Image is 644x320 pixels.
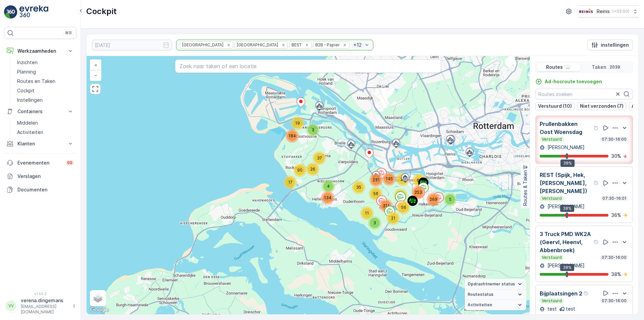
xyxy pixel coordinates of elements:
[4,183,76,196] a: Documenten
[91,60,101,70] a: In zoomen
[443,193,457,206] div: 5
[17,159,62,166] p: Evenementen
[91,70,101,80] a: Uitzoomen
[14,67,76,77] a: Planning
[4,297,76,315] button: VVverena.dingemans[EMAIL_ADDRESS][DOMAIN_NAME]
[592,64,606,71] p: Taken
[17,68,36,75] p: Planning
[386,176,393,181] span: 145
[391,216,395,221] span: 21
[465,300,526,310] summary: Activiteiten
[611,271,621,278] p: 38 %
[396,173,410,186] div: 29
[14,118,76,128] a: Middelen
[535,89,633,99] input: Routes zoeken
[17,87,35,94] p: Cockpit
[566,64,570,70] p: ...
[535,78,602,85] a: Ad-hocroute toevoegen
[382,172,396,186] div: 145
[4,5,17,19] img: logo
[352,181,365,194] div: 35
[560,205,574,212] div: 38%
[465,279,526,289] summary: Opdrachtnemer status
[597,8,610,15] p: Reinis
[449,197,451,202] span: 5
[306,123,320,137] div: 3
[313,151,326,165] div: 37
[601,137,627,142] p: 07:30-16:00
[14,77,76,86] a: Routes en Taken
[611,153,621,159] p: 30 %
[17,97,43,103] p: Instellingen
[4,44,76,58] button: Werkzaamheden
[578,5,639,17] button: Reinis(+02:00)
[285,129,299,143] div: 184
[541,298,562,304] p: Verstuurd
[92,40,172,50] input: dd/mm/yyyy
[14,58,76,67] a: Inzichten
[540,230,592,254] p: 3 Truck PMD WK2A (Geervl, Heenvl, Abbenbroek)
[293,164,307,177] div: 90
[602,196,627,201] p: 07:30-16:01
[306,163,319,176] div: 26
[417,178,422,183] span: 66
[609,64,621,70] p: 2039
[6,301,16,311] div: VV
[288,180,292,185] span: 17
[17,173,74,180] p: Verslagen
[65,30,72,36] p: ⌘B
[310,167,315,172] span: 26
[386,212,400,225] div: 21
[577,102,626,110] button: Niet verzonden (7)
[19,5,48,19] img: logo_light-DOdMpM7g.png
[312,127,314,132] span: 3
[611,212,621,219] p: 36 %
[17,129,43,136] p: Activiteiten
[21,304,69,315] p: [EMAIL_ADDRESS][DOMAIN_NAME]
[322,180,335,193] div: 4
[17,78,55,85] p: Routes en Taken
[4,292,76,296] span: v 1.50.2
[317,155,322,161] span: 37
[283,176,297,189] div: 17
[14,128,76,137] a: Activiteiten
[560,264,574,271] div: 38%
[17,59,38,66] p: Inzichten
[468,281,515,287] span: Opdrachtnemer status
[541,196,562,201] p: Verstuurd
[587,40,633,50] button: instellingen
[369,173,383,187] div: 231
[383,203,389,208] span: 311
[397,201,410,214] div: 56
[468,292,493,297] span: Routestatus
[94,62,97,68] span: +
[540,289,582,298] p: Bijplaatsingen 2
[175,59,441,73] input: Zoek naar taken of een locatie
[468,302,492,308] span: Activiteiten
[356,185,361,190] span: 35
[594,239,599,245] div: help tooltippictogram
[601,42,629,48] p: instellingen
[295,121,300,126] span: 19
[4,170,76,183] a: Verslagen
[324,195,331,200] span: 134
[413,174,426,187] div: 66
[546,64,563,71] p: Routes
[541,255,562,260] p: Verstuurd
[394,189,407,202] div: 32
[412,186,425,199] div: 253
[401,205,406,210] span: 56
[67,160,72,166] p: 99
[373,191,378,196] span: 56
[4,105,76,118] button: Containers
[94,72,98,78] span: −
[580,103,624,109] p: Niet verzonden (7)
[427,193,440,206] div: 269
[297,168,303,173] span: 90
[546,144,585,151] p: [PERSON_NAME]
[566,306,575,312] p: test
[538,103,572,109] p: Verstuurd (10)
[17,186,74,193] p: Documenten
[369,187,382,200] div: 56
[88,306,110,314] a: Dit gebied openen in Google Maps (er wordt een nieuw venster geopend)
